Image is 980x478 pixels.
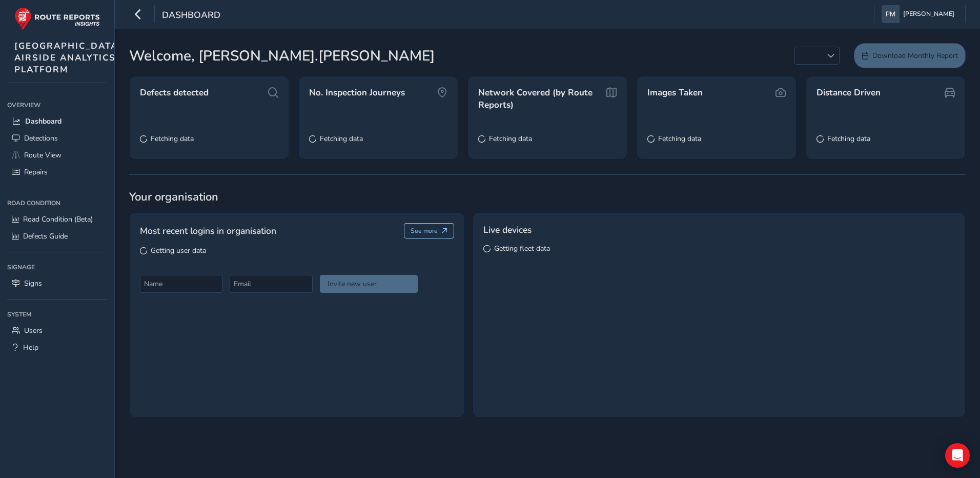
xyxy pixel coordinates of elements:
[882,5,900,23] img: diamond-layout
[7,275,107,292] a: Signs
[494,244,550,253] span: Getting fleet data
[129,189,966,205] span: Your organisation
[903,5,954,23] span: [PERSON_NAME]
[945,443,970,468] div: Open Intercom Messenger
[24,150,62,160] span: Route View
[309,87,405,99] span: No. Inspection Journeys
[483,223,532,236] span: Live devices
[23,214,93,224] span: Road Condition (Beta)
[140,224,276,237] span: Most recent logins in organisation
[14,7,100,30] img: rr logo
[24,326,43,335] span: Users
[489,134,532,144] span: Fetching data
[882,5,958,23] button: [PERSON_NAME]
[7,307,107,322] div: System
[647,87,703,99] span: Images Taken
[7,260,107,275] div: Signage
[140,87,209,99] span: Defects detected
[230,275,312,293] input: Email
[478,87,603,111] span: Network Covered (by Route Reports)
[129,45,435,67] span: Welcome, [PERSON_NAME].[PERSON_NAME]
[7,97,107,113] div: Overview
[7,228,107,245] a: Defects Guide
[7,211,107,228] a: Road Condition (Beta)
[7,130,107,147] a: Detections
[23,343,38,352] span: Help
[151,134,194,144] span: Fetching data
[7,164,107,181] a: Repairs
[24,278,42,288] span: Signs
[25,116,62,126] span: Dashboard
[411,227,438,235] span: See more
[23,231,68,241] span: Defects Guide
[816,87,881,99] span: Distance Driven
[7,113,107,130] a: Dashboard
[162,9,220,23] span: Dashboard
[24,167,48,177] span: Repairs
[7,322,107,339] a: Users
[140,275,222,293] input: Name
[404,223,455,238] button: See more
[7,147,107,164] a: Route View
[320,134,363,144] span: Fetching data
[7,339,107,356] a: Help
[658,134,701,144] span: Fetching data
[7,195,107,211] div: Road Condition
[827,134,870,144] span: Fetching data
[14,40,122,75] span: [GEOGRAPHIC_DATA] AIRSIDE ANALYTICS PLATFORM
[24,133,58,143] span: Detections
[151,246,206,255] span: Getting user data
